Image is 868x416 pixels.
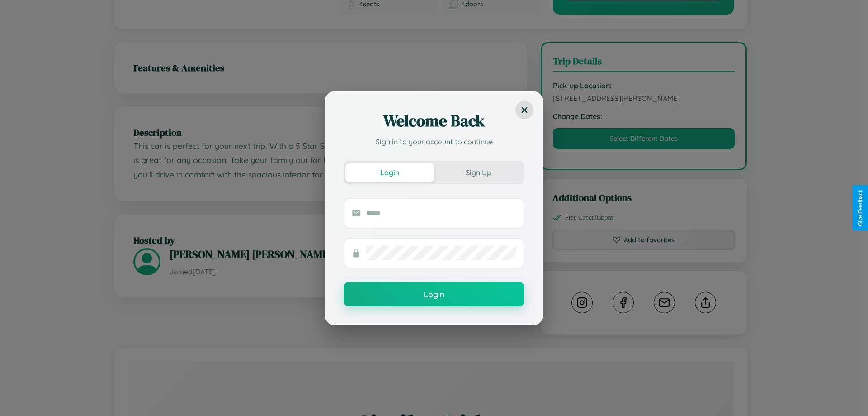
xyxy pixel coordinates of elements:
h2: Welcome Back [344,110,524,132]
button: Sign Up [434,163,523,182]
button: Login [345,163,434,182]
div: Give Feedback [857,190,863,226]
button: Login [344,282,524,306]
p: Sign in to your account to continue [344,136,524,147]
